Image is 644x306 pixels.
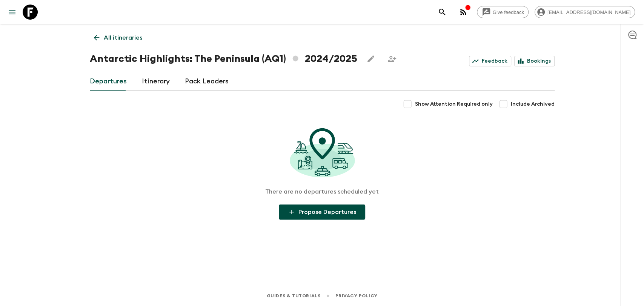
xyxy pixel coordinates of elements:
a: Privacy Policy [335,292,377,300]
button: Propose Departures [279,205,365,220]
p: All itineraries [104,33,142,42]
a: Feedback [469,56,511,66]
div: [EMAIL_ADDRESS][DOMAIN_NAME] [535,6,635,18]
p: There are no departures scheduled yet [265,188,379,195]
button: search adventures [435,5,450,20]
a: Guides & Tutorials [266,292,320,300]
span: Show Attention Required only [415,100,493,108]
a: Give feedback [477,6,529,18]
a: Departures [90,72,127,91]
a: Pack Leaders [185,72,229,91]
span: Share this itinerary [384,51,400,66]
a: Itinerary [142,72,170,91]
span: Give feedback [489,9,528,15]
button: menu [5,5,20,20]
button: Edit this itinerary [363,51,378,66]
a: All itineraries [90,30,146,45]
span: [EMAIL_ADDRESS][DOMAIN_NAME] [543,9,635,15]
a: Bookings [514,56,555,66]
h1: Antarctic Highlights: The Peninsula (AQ1) 2024/2025 [90,51,357,66]
span: Include Archived [511,100,555,108]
